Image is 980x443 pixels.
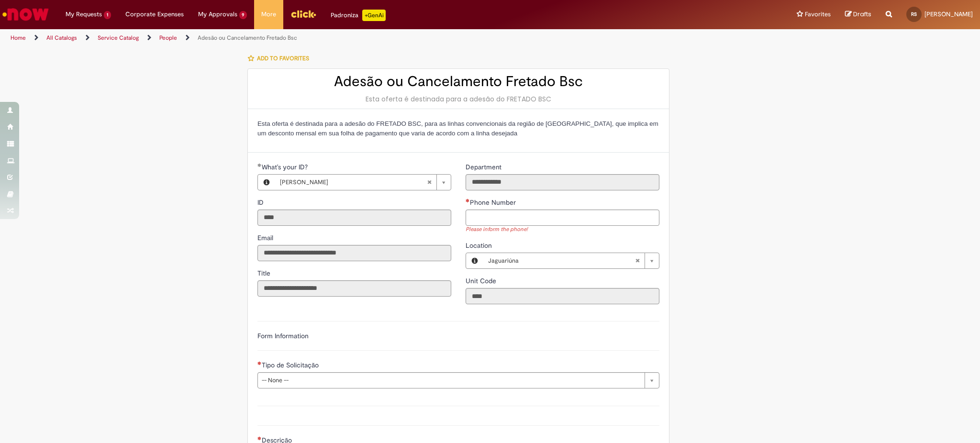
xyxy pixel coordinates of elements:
[261,10,276,19] span: More
[466,276,498,286] label: Read only - Unit Code
[1,5,50,24] img: ServiceNow
[257,94,659,104] div: Esta oferta é destinada para a adesão do FRETADO BSC
[470,198,518,207] span: Phone Number
[262,361,321,369] span: Tipo de Solicitação
[257,233,275,242] span: Read only - Email
[257,245,451,261] input: Email
[257,55,309,62] span: Add to favorites
[280,175,427,190] span: [PERSON_NAME]
[257,269,272,277] span: Read only - Title
[262,163,310,171] span: Required - What's your ID?
[466,162,503,172] label: Read only - Department
[98,34,139,42] a: Service Catalog
[159,34,177,42] a: People
[257,268,272,278] label: Read only - Title
[805,10,831,19] span: Favorites
[7,29,646,47] ul: Page breadcrumbs
[362,10,386,21] p: +GenAi
[853,10,871,19] span: Drafts
[466,288,659,304] input: Unit Code
[466,163,503,171] span: Read only - Department
[275,175,451,190] a: [PERSON_NAME]Clear field What's your ID?
[257,74,659,89] h2: Adesão ou Cancelamento Fretado Bsc
[466,174,659,190] input: Department
[257,163,262,167] span: Required Filled
[257,332,309,340] label: Form Information
[257,210,451,226] input: ID
[257,280,451,297] input: Title
[924,10,973,18] span: [PERSON_NAME]
[262,373,640,388] span: -- None --
[466,210,659,226] input: Phone Number
[257,120,658,137] span: Esta oferta é destinada para a adesão do FRETADO BSC, para as linhas convencionais da região de [...
[257,361,262,365] span: Required
[239,11,247,19] span: 9
[247,48,314,68] button: Add to favorites
[66,10,102,19] span: My Requests
[466,241,494,250] span: Location
[845,10,871,19] a: Drafts
[257,198,266,207] span: Read only - ID
[483,253,659,268] a: JaguariúnaClear field Location
[466,199,470,202] span: Required
[257,198,266,207] label: Read only - ID
[466,226,659,234] div: Please inform the phone!
[331,10,386,21] div: Padroniza
[466,277,498,285] span: Read only - Unit Code
[630,253,645,268] abbr: Clear field Location
[198,34,297,42] a: Adesão ou Cancelamento Fretado Bsc
[257,233,275,243] label: Read only - Email
[257,436,262,440] span: Required
[11,34,26,42] a: Home
[422,175,436,190] abbr: Clear field What's your ID?
[258,175,275,190] button: What's your ID?, Preview this record Rafael Rigolo da Silva
[488,253,635,268] span: Jaguariúna
[290,7,316,21] img: click_logo_yellow_360x200.png
[46,34,77,42] a: All Catalogs
[104,11,111,19] span: 1
[125,10,184,19] span: Corporate Expenses
[466,253,483,268] button: Location, Preview this record Jaguariúna
[198,10,237,19] span: My Approvals
[911,11,917,17] span: RS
